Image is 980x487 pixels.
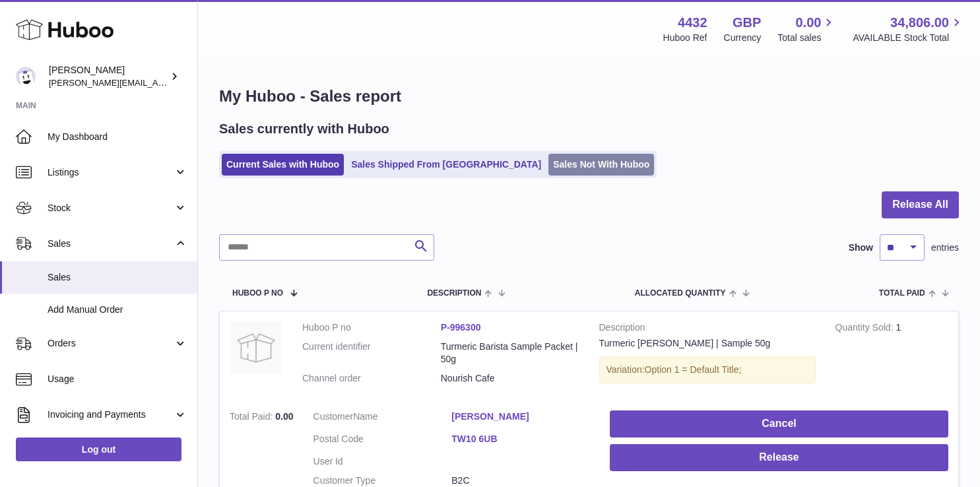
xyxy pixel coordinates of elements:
span: Sales [48,238,174,250]
span: Add Manual Order [48,304,187,316]
a: Current Sales with Huboo [222,154,344,176]
span: Description [427,289,481,298]
a: Sales Shipped From [GEOGRAPHIC_DATA] [346,154,546,176]
div: Variation: [599,356,816,383]
span: AVAILABLE Stock Total [853,32,964,44]
span: Total sales [777,32,836,44]
dt: Current identifier [302,341,441,366]
dt: Name [313,410,452,426]
a: [PERSON_NAME] [451,410,590,423]
span: Usage [48,373,187,385]
a: 34,806.00 AVAILABLE Stock Total [853,14,964,44]
a: P-996300 [441,322,481,333]
div: Currency [724,32,762,44]
strong: Quantity Sold [835,322,896,336]
span: Huboo P no [232,289,283,298]
strong: 4432 [678,14,707,32]
span: entries [931,242,959,254]
span: 34,806.00 [890,14,949,32]
a: Sales Not With Huboo [548,154,654,176]
dd: B2C [451,474,590,487]
span: 0.00 [796,14,822,32]
span: ALLOCATED Quantity [635,289,726,298]
span: Sales [48,271,187,284]
dt: Customer Type [313,474,452,487]
div: Turmeric [PERSON_NAME] | Sample 50g [599,337,816,350]
span: Orders [48,337,174,350]
h2: Sales currently with Huboo [219,120,389,138]
dt: Postal Code [313,433,452,449]
dd: Nourish Cafe [441,372,579,385]
h1: My Huboo - Sales report [219,86,959,107]
img: no-photo.jpg [230,321,282,374]
a: Log out [16,438,181,461]
dt: Huboo P no [302,321,441,334]
span: Customer [313,411,354,422]
span: Option 1 = Default Title; [645,364,742,375]
span: My Dashboard [48,131,187,143]
dt: Channel order [302,372,441,385]
a: 0.00 Total sales [777,14,836,44]
strong: Description [599,321,816,337]
a: TW10 6UB [451,433,590,445]
label: Show [849,242,873,254]
strong: Total Paid [230,411,275,425]
button: Release All [882,191,959,218]
img: akhil@amalachai.com [16,67,36,86]
span: Stock [48,202,174,214]
span: 0.00 [275,411,293,422]
button: Cancel [610,410,948,438]
span: Total paid [879,289,925,298]
div: Huboo Ref [663,32,707,44]
button: Release [610,444,948,471]
div: [PERSON_NAME] [49,64,168,89]
dd: Turmeric Barista Sample Packet | 50g [441,341,579,366]
dt: User Id [313,455,452,468]
span: Listings [48,166,174,179]
strong: GBP [733,14,761,32]
td: 1 [826,311,958,401]
span: Invoicing and Payments [48,408,174,421]
span: [PERSON_NAME][EMAIL_ADDRESS][DOMAIN_NAME] [49,77,265,88]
